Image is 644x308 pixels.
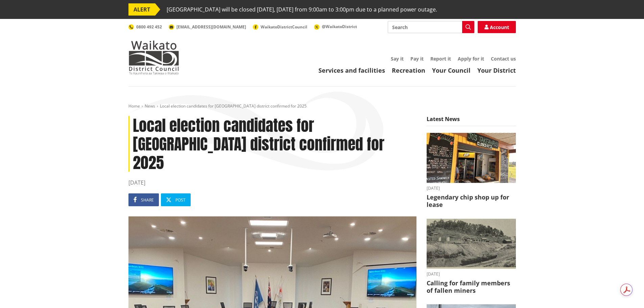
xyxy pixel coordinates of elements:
h1: Local election candidates for [GEOGRAPHIC_DATA] district confirmed for 2025 [128,116,416,172]
a: Your Council [432,66,471,74]
input: Search input [388,21,474,33]
a: Pay it [410,55,424,62]
h3: Calling for family members of fallen miners [427,280,516,294]
span: [EMAIL_ADDRESS][DOMAIN_NAME] [176,24,246,30]
a: Report it [430,55,451,62]
a: Say it [391,55,404,62]
span: @WaikatoDistrict [322,24,357,29]
a: Contact us [491,55,516,62]
span: Share [141,197,154,203]
a: Recreation [392,66,425,74]
time: [DATE] [128,179,416,187]
a: News [145,103,155,109]
a: A black-and-white historic photograph shows a hillside with trees, small buildings, and cylindric... [427,219,516,294]
a: Apply for it [458,55,484,62]
a: WaikatoDistrictCouncil [253,24,307,30]
span: [GEOGRAPHIC_DATA] will be closed [DATE], [DATE] from 9:00am to 3:00pm due to a planned power outage. [167,3,437,16]
span: 0800 492 452 [136,24,162,30]
span: ALERT [128,3,155,16]
h5: Latest News [427,116,516,126]
a: Share [128,193,159,206]
img: Glen Afton Mine 1939 [427,219,516,269]
nav: breadcrumb [128,103,516,109]
iframe: Messenger Launcher [613,280,637,304]
h3: Legendary chip shop up for lease [427,194,516,208]
a: Account [478,21,516,33]
a: @WaikatoDistrict [314,24,357,29]
time: [DATE] [427,272,516,276]
time: [DATE] [427,186,516,190]
a: Services and facilities [318,66,385,74]
a: 0800 492 452 [128,24,162,30]
img: Waikato District Council - Te Kaunihera aa Takiwaa o Waikato [128,41,179,74]
a: Home [128,103,140,109]
a: Outdoor takeaway stand with chalkboard menus listing various foods, like burgers and chips. A fri... [427,133,516,209]
span: Post [175,197,186,203]
a: Post [161,193,191,206]
a: Your District [477,66,516,74]
span: WaikatoDistrictCouncil [261,24,307,30]
a: [EMAIL_ADDRESS][DOMAIN_NAME] [169,24,246,30]
img: Jo's takeaways, Papahua Reserve, Raglan [427,133,516,183]
span: Local election candidates for [GEOGRAPHIC_DATA] district confirmed for 2025 [160,103,307,109]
